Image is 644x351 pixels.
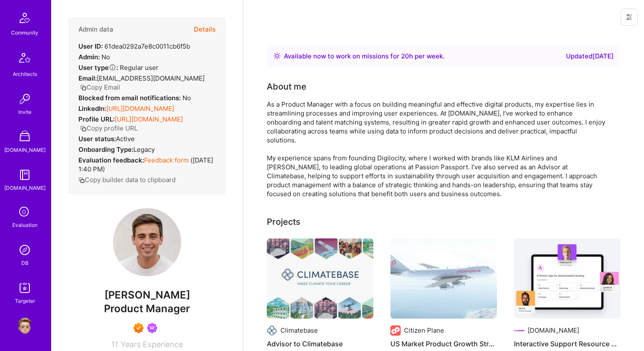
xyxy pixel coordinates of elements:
i: icon Copy [80,125,87,132]
div: About me [267,80,306,93]
h4: Admin data [78,26,113,33]
div: 61dea0292a7e8c0011cb6f5b [78,42,190,51]
i: Help [109,64,116,71]
img: Availability [274,52,280,59]
strong: Profile URL: [78,115,115,123]
i: icon Copy [78,177,85,183]
img: Architects [14,49,35,70]
strong: LinkedIn: [78,104,106,113]
h4: US Market Product Growth Strategy [390,338,497,349]
button: Copy profile URL [80,124,138,133]
div: Regular user [78,63,159,72]
div: Projects [267,215,300,228]
div: No [78,93,191,102]
span: [EMAIL_ADDRESS][DOMAIN_NAME] [97,74,205,82]
img: Skill Targeter [16,279,33,296]
img: Company logo [514,325,524,336]
strong: User type : [78,64,118,72]
button: Details [194,17,216,42]
strong: User status: [78,135,116,143]
img: User Avatar [113,208,181,276]
strong: Evaluation feedback: [78,156,144,164]
span: Product Manager [104,302,190,315]
img: Company logo [390,325,401,336]
div: Community [11,28,38,37]
div: Evaluation [12,220,38,229]
strong: Blocked from email notifications: [78,94,182,102]
img: guide book [16,166,33,183]
span: legacy [133,145,155,154]
div: Targeter [15,296,35,305]
div: As a Product Manager with a focus on building meaningful and effective digital products, my exper... [267,100,608,198]
span: 20 [401,52,409,60]
img: Exceptional A.Teamer [133,323,144,333]
div: Invite [18,107,32,116]
div: Climatebase [280,326,318,335]
a: User Avatar [14,317,35,334]
a: Feedback form [144,156,189,164]
img: US Market Product Growth Strategy [390,238,497,319]
img: Community [14,8,35,28]
h4: Advisor to Climatebase [267,338,373,349]
a: [URL][DOMAIN_NAME] [115,115,183,123]
img: Admin Search [16,241,33,258]
h4: Interactive Support Resource — [DOMAIN_NAME] [514,338,621,349]
img: Interactive Support Resource — A.Guide [514,238,621,319]
div: [DOMAIN_NAME] [4,183,46,192]
div: Citizen Plane [404,326,444,335]
img: A Store [16,128,33,145]
span: 11 [111,340,118,349]
span: Active [116,135,135,143]
div: ( [DATE] 1:40 PM ) [78,156,216,174]
img: User Avatar [16,317,33,334]
a: [URL][DOMAIN_NAME] [106,104,174,113]
div: DB [21,258,29,267]
strong: Admin: [78,53,100,61]
div: [DOMAIN_NAME] [528,326,579,335]
span: [PERSON_NAME] [68,289,226,302]
img: Been on Mission [147,323,157,333]
div: No [78,52,110,61]
img: Advisor to Climatebase [267,238,373,319]
button: Copy Email [80,83,120,92]
i: icon Copy [80,84,87,91]
span: Years Experience [121,340,183,349]
div: [DOMAIN_NAME] [4,145,46,154]
div: Available now to work on missions for h per week . [284,51,445,61]
img: Invite [16,90,33,107]
strong: Onboarding Type: [78,145,133,154]
div: Updated [DATE] [566,51,614,61]
strong: Email: [78,74,97,82]
img: Company logo [267,325,277,336]
strong: User ID: [78,42,103,50]
button: Copy builder data to clipboard [78,175,176,184]
i: icon SelectionTeam [17,204,33,220]
div: Architects [13,70,37,78]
